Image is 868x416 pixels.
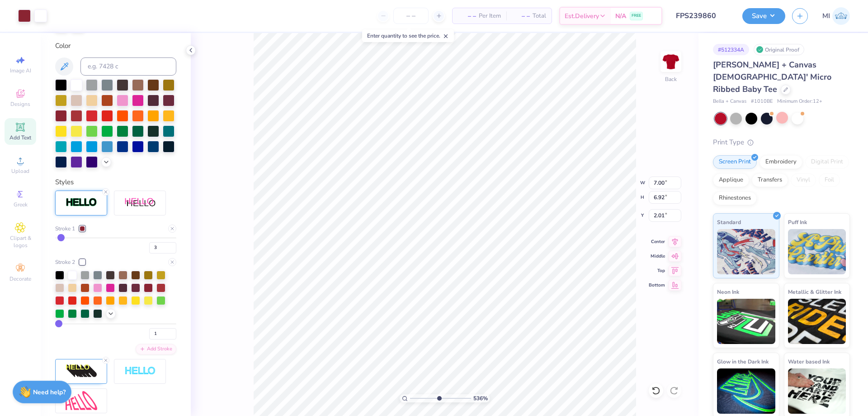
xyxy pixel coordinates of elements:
[717,229,775,274] img: Standard
[136,344,176,354] div: Add Stroke
[822,11,830,21] span: MI
[55,258,75,266] span: Stroke 2
[11,167,29,175] span: Upload
[665,75,677,83] div: Back
[713,98,746,105] span: Bella + Canvas
[55,41,176,51] div: Color
[55,177,176,187] div: Styles
[822,7,850,25] a: MI
[649,282,665,288] span: Bottom
[788,229,846,274] img: Puff Ink
[713,155,757,169] div: Screen Print
[669,7,736,25] input: Untitled Design
[9,134,31,141] span: Add Text
[717,368,775,414] img: Glow in the Dark Ink
[124,366,156,377] img: Negative Space
[788,217,807,227] span: Puff Ink
[124,197,156,209] img: Shadow
[662,53,680,71] img: Back
[649,268,665,274] span: Top
[805,155,849,169] div: Digital Print
[754,44,804,55] div: Original Proof
[66,364,97,378] img: 3d Illusion
[9,275,31,282] span: Decorate
[393,8,429,24] input: – –
[759,155,802,169] div: Embroidery
[479,11,501,21] span: Per Item
[713,59,831,95] span: [PERSON_NAME] + Canvas [DEMOGRAPHIC_DATA]' Micro Ribbed Baby Tee
[565,11,599,21] span: Est. Delivery
[512,11,530,21] span: – –
[66,197,97,208] img: Stroke
[717,217,741,227] span: Standard
[10,67,31,74] span: Image AI
[742,8,785,24] button: Save
[458,11,476,21] span: – –
[717,287,739,296] span: Neon Ink
[713,191,757,205] div: Rhinestones
[713,44,749,55] div: # 512334A
[752,173,788,187] div: Transfers
[80,57,176,76] input: e.g. 7428 c
[649,253,665,259] span: Middle
[788,299,846,344] img: Metallic & Glitter Ink
[66,391,97,411] img: Free Distort
[5,234,36,249] span: Clipart & logos
[791,173,816,187] div: Vinyl
[717,299,775,344] img: Neon Ink
[713,137,850,148] div: Print Type
[14,201,28,208] span: Greek
[777,98,822,105] span: Minimum Order: 12 +
[10,100,30,108] span: Designs
[649,239,665,245] span: Center
[362,29,454,42] div: Enter quantity to see the price.
[832,7,850,25] img: Mark Isaac
[717,357,769,366] span: Glow in the Dark Ink
[713,173,749,187] div: Applique
[33,388,66,397] strong: Need help?
[788,287,841,296] span: Metallic & Glitter Ink
[615,11,626,21] span: N/A
[788,368,846,414] img: Water based Ink
[533,11,546,21] span: Total
[632,13,641,19] span: FREE
[819,173,840,187] div: Foil
[55,225,75,233] span: Stroke 1
[788,357,830,366] span: Water based Ink
[751,98,773,105] span: # 1010BE
[473,394,488,402] span: 536 %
